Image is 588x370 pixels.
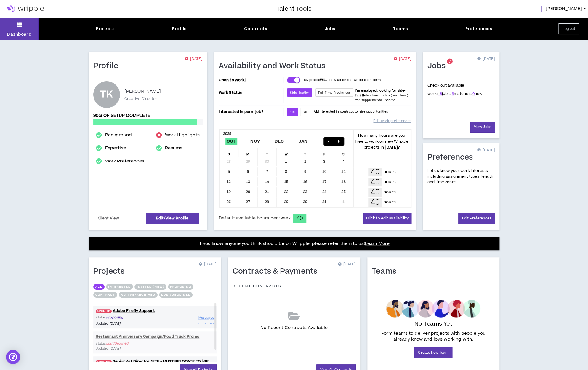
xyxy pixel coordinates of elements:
a: Create New Team [414,347,452,358]
a: UPDATED!Senior Art Director (FTE - MUST RELOCATE TO [GEOGRAPHIC_DATA], [GEOGRAPHIC_DATA]!) [93,359,217,364]
h1: Availability and Work Status [219,61,330,71]
span: No [303,110,307,114]
div: Contracts [244,26,267,32]
p: 95% of setup complete [93,112,203,119]
span: 7 [449,59,451,64]
p: [DATE] [477,147,495,153]
h1: Profile [93,61,123,71]
button: Lost/Declined [159,292,193,298]
h1: Jobs [427,61,450,71]
div: Profile [172,26,187,32]
button: Proposing [168,284,193,290]
a: Expertise [105,145,126,152]
span: freelance roles (part-time) for supplemental income [355,88,408,102]
p: No Teams Yet [414,320,452,328]
div: W [277,148,296,157]
div: S [220,148,239,157]
div: F [315,148,334,157]
h1: Preferences [427,153,478,162]
div: Projects [96,26,115,32]
div: Teams [393,26,408,32]
div: Open Intercom Messenger [6,350,20,364]
div: Preferences [465,26,492,32]
b: [DATE] ? [385,145,400,150]
p: No Recent Contracts Available [260,325,328,331]
a: Interviews [198,320,214,326]
a: 3 [451,91,454,96]
a: Messages [198,315,214,320]
p: I interested in contract to hire opportunities [313,109,388,114]
b: 2025 [223,131,232,136]
button: Log out [558,23,579,34]
strong: WILL [320,78,328,82]
a: 0 [472,91,475,96]
button: Contract [93,292,117,298]
i: [DATE] [110,321,121,326]
div: TK [100,90,113,99]
span: matches. [451,91,471,96]
p: Check out available work: [427,83,483,96]
p: Interested in perm job? [219,108,282,116]
p: hours [383,169,396,175]
span: Dec [273,138,285,145]
p: Creative Director [124,96,158,101]
p: [DATE] [477,56,495,62]
img: empty [386,300,480,318]
a: UPDATED!Adobe Firefly Support [93,308,217,314]
h3: Talent Tools [276,4,312,13]
button: Interested [106,284,133,290]
p: Open to work? [219,78,282,82]
button: All [93,284,105,290]
span: [PERSON_NAME] [545,6,582,12]
span: Interviews [198,321,214,326]
h1: Contracts & Payments [233,267,322,276]
div: T [258,148,277,157]
p: Dashboard [7,31,31,37]
a: Work Preferences [105,158,144,165]
div: S [334,148,353,157]
div: Jobs [325,26,336,32]
p: hours [383,199,396,205]
span: Yes [290,110,295,114]
a: Resume [165,145,183,152]
p: [DATE] [185,56,202,62]
p: If you know anyone you think should be on Wripple, please refer them to us! [198,240,390,247]
span: UPDATED! [96,309,112,313]
p: [DATE] [338,261,355,267]
sup: 7 [447,59,453,64]
span: Oct [225,138,237,145]
p: Let us know your work interests including assignment types, length and time zones. [427,168,495,185]
span: jobs. [438,91,451,96]
p: [DATE] [393,56,411,62]
a: Edit Preferences [458,213,495,224]
strong: AM [314,109,318,114]
div: Thomas K. [93,81,120,108]
a: Client View [97,213,120,224]
p: [DATE] [198,261,216,267]
a: View Jobs [470,122,495,133]
b: I'm employed, looking for side-hustle [355,88,405,98]
a: 18 [438,91,442,96]
a: Background [105,132,132,139]
span: Jan [297,138,309,145]
span: Full Time Freelancer [318,90,350,95]
p: Recent Contracts [233,284,282,288]
span: Proposing [106,315,123,320]
a: Edit work preferences [373,116,411,126]
p: hours [383,189,396,195]
div: M [238,148,258,157]
button: Invited (new) [134,284,166,290]
p: hours [383,179,396,185]
span: Default available hours per week [219,215,291,221]
h1: Projects [93,267,129,276]
p: Updated: [96,321,155,326]
a: Edit/View Profile [146,213,199,224]
p: Form teams to deliver projects with people you already know and love working with. [374,331,493,342]
div: T [296,148,315,157]
h1: Teams [372,267,401,276]
p: Status: [96,315,155,320]
p: Work Status [219,88,282,97]
p: [PERSON_NAME] [124,88,161,95]
a: Learn More [365,240,390,247]
p: My profile show up on the Wripple platform [304,78,380,82]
